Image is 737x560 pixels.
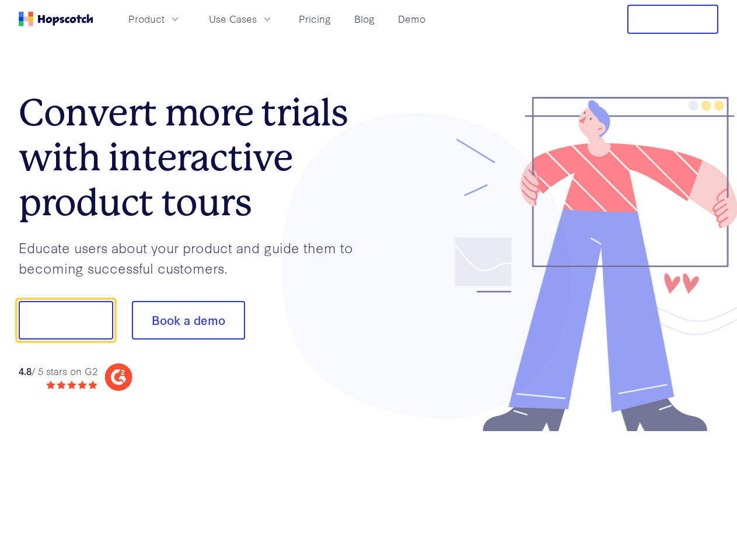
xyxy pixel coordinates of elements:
[19,237,369,278] p: Educate users about your product and guide them to becoming successful customers.
[294,9,336,29] a: Pricing
[19,90,369,225] h1: Convert more trials with interactive product tours
[19,12,93,26] a: Home
[121,9,188,29] button: Product
[209,12,257,26] span: Use Cases
[19,364,97,379] div: / 5 stars on G2
[350,9,379,29] a: Blog
[202,9,280,29] button: Use Cases
[19,301,113,339] button: Show me!
[132,301,245,339] button: Book a demo
[19,364,32,377] strong: 4.8
[393,9,430,29] a: Demo
[128,12,165,26] span: Product
[627,5,718,34] button: Free Trial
